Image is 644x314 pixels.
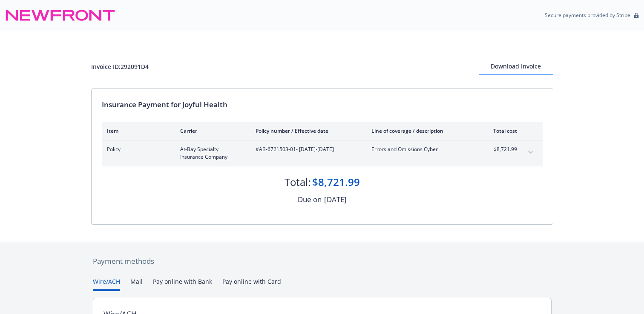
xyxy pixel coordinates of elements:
[153,277,212,291] button: Pay online with Bank
[485,127,517,134] div: Total cost
[371,146,471,153] span: Errors and Omissions Cyber
[180,146,242,161] span: At-Bay Specialty Insurance Company
[256,146,358,153] span: #AB-6721503-01 - [DATE]-[DATE]
[524,146,538,159] button: expand content
[91,62,149,71] div: Invoice ID: 292091D4
[222,277,281,291] button: Pay online with Card
[371,127,471,134] div: Line of coverage / description
[130,277,143,291] button: Mail
[102,140,543,166] div: PolicyAt-Bay Specialty Insurance Company#AB-6721503-01- [DATE]-[DATE]Errors and Omissions Cyber$8...
[180,127,242,134] div: Carrier
[256,127,358,134] div: Policy number / Effective date
[93,256,552,267] div: Payment methods
[93,277,120,291] button: Wire/ACH
[545,11,630,19] p: Secure payments provided by Stripe
[285,175,310,189] div: Total:
[312,175,360,189] div: $8,721.99
[298,194,322,205] div: Due on
[479,58,553,75] button: Download Invoice
[485,146,517,153] span: $8,721.99
[324,194,347,205] div: [DATE]
[102,99,543,110] div: Insurance Payment for Joyful Health
[107,146,167,153] span: Policy
[479,58,553,74] div: Download Invoice
[107,127,167,134] div: Item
